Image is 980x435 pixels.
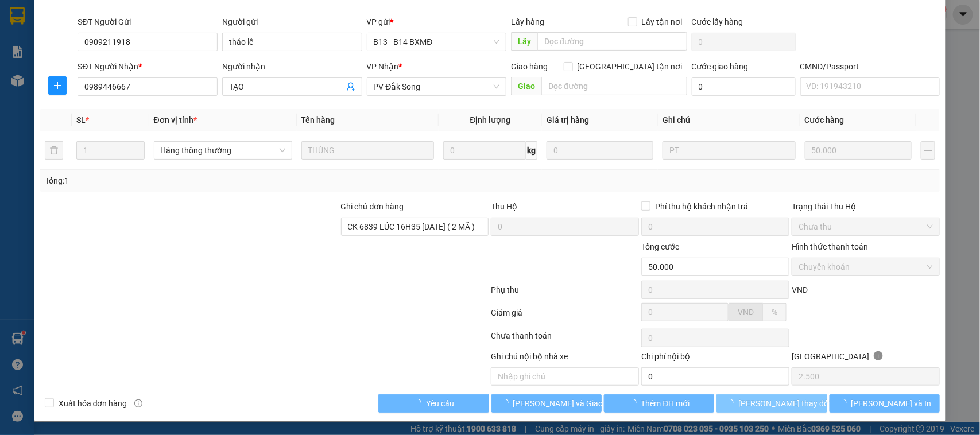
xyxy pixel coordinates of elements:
[490,329,641,349] div: Chưa thanh toán
[346,82,355,91] span: user-add
[792,242,868,251] label: Hình thức thanh toán
[511,62,548,71] span: Giao hàng
[921,141,935,160] button: plus
[537,32,687,51] input: Dọc đường
[716,394,827,413] button: [PERSON_NAME] thay đổi
[413,399,426,407] span: loading
[738,308,754,317] span: VND
[78,15,218,28] div: SĐT Người Gửi
[501,399,513,407] span: loading
[839,399,851,407] span: loading
[513,397,623,410] span: [PERSON_NAME] và Giao hàng
[541,77,687,95] input: Dọc đường
[692,33,796,51] input: Cước lấy hàng
[374,33,500,51] span: B13 - B14 BXMĐ
[491,350,639,367] div: Ghi chú nội bộ nhà xe
[692,62,749,71] label: Cước giao hàng
[491,394,602,413] button: [PERSON_NAME] và Giao hàng
[45,174,379,187] div: Tổng: 1
[637,15,687,28] span: Lấy tận nơi
[830,394,940,413] button: [PERSON_NAME] và In
[222,60,362,73] div: Người nhận
[341,218,489,236] input: Ghi chú đơn hàng
[641,397,690,410] span: Thêm ĐH mới
[490,283,641,304] div: Phụ thu
[692,77,796,96] input: Cước giao hàng
[491,367,639,386] input: Nhập ghi chú
[134,399,142,407] span: info-circle
[341,202,404,211] label: Ghi chú đơn hàng
[641,350,789,367] div: Chi phí nội bộ
[161,142,285,159] span: Hàng thông thường
[222,15,362,28] div: Người gửi
[48,76,67,95] button: plus
[470,115,510,125] span: Định lượng
[726,399,738,407] span: loading
[792,350,940,367] div: [GEOGRAPHIC_DATA]
[547,115,589,125] span: Giá trị hàng
[772,308,777,317] span: %
[76,115,86,125] span: SL
[799,218,933,235] span: Chưa thu
[490,306,641,327] div: Giảm giá
[658,109,800,131] th: Ghi chú
[851,397,932,410] span: [PERSON_NAME] và In
[367,15,507,28] div: VP gửi
[511,17,544,26] span: Lấy hàng
[374,78,500,95] span: PV Đắk Song
[526,141,537,160] span: kg
[78,60,218,73] div: SĐT Người Nhận
[378,394,489,413] button: Yêu cầu
[511,32,537,51] span: Lấy
[573,60,687,73] span: [GEOGRAPHIC_DATA] tận nơi
[692,17,743,26] label: Cước lấy hàng
[805,115,845,125] span: Cước hàng
[301,115,335,125] span: Tên hàng
[45,141,63,160] button: delete
[792,285,808,294] span: VND
[799,258,933,275] span: Chuyển khoản
[154,115,197,125] span: Đơn vị tính
[301,141,434,160] input: VD: Bàn, Ghế
[650,200,753,213] span: Phí thu hộ khách nhận trả
[738,397,830,410] span: [PERSON_NAME] thay đổi
[604,394,714,413] button: Thêm ĐH mới
[367,62,399,71] span: VP Nhận
[641,242,679,251] span: Tổng cước
[792,200,940,213] div: Trạng thái Thu Hộ
[629,399,641,407] span: loading
[49,81,66,90] span: plus
[491,202,517,211] span: Thu Hộ
[54,397,132,410] span: Xuất hóa đơn hàng
[800,60,940,73] div: CMND/Passport
[547,141,653,160] input: 0
[426,397,454,410] span: Yêu cầu
[805,141,912,160] input: 0
[663,141,795,160] input: Ghi Chú
[874,351,883,360] span: info-circle
[511,77,541,95] span: Giao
